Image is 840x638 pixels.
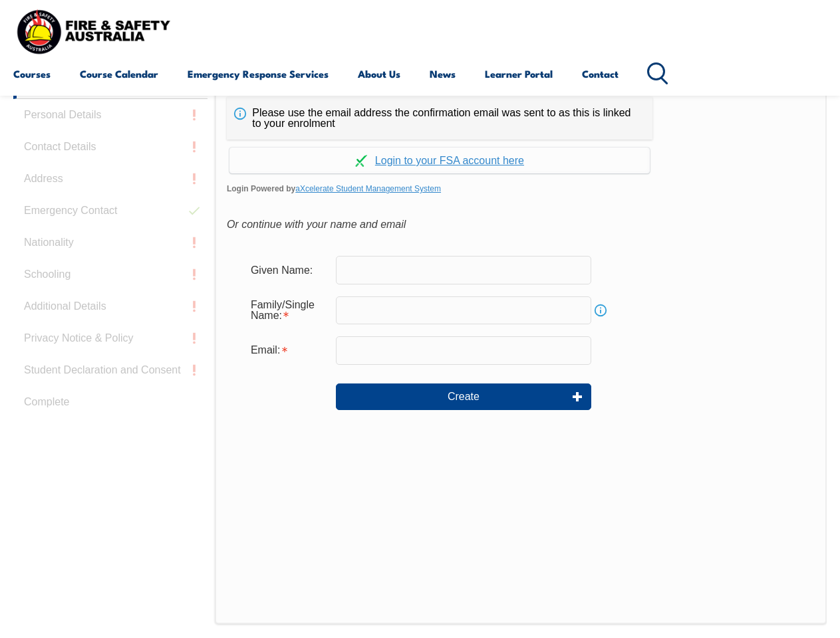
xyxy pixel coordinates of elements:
a: Courses [13,58,51,90]
a: Learner Portal [485,58,553,90]
a: aXcelerate Student Management System [295,184,441,193]
a: About Us [358,58,400,90]
div: Email is required. [240,338,336,363]
a: Info [591,301,610,320]
button: Create [336,383,591,410]
span: Login Powered by [227,179,815,199]
div: Given Name: [240,257,336,282]
div: Or continue with your name and email [227,215,815,235]
a: News [430,58,456,90]
div: Family/Single Name is required. [240,292,336,328]
a: Contact [582,58,619,90]
a: Emergency Response Services [188,58,329,90]
img: Log in withaxcelerate [355,155,367,167]
a: Course Calendar [80,58,158,90]
div: Please use the email address the confirmation email was sent to as this is linked to your enrolment [227,97,652,140]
